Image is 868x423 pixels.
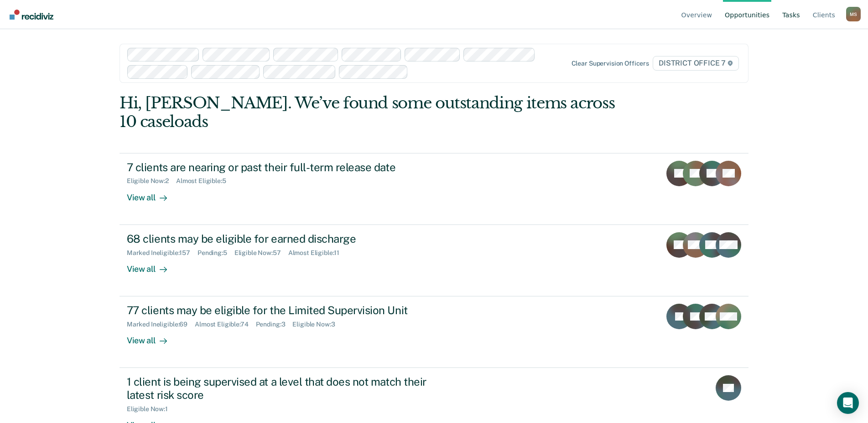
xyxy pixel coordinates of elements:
div: Eligible Now : 57 [234,249,288,257]
div: Marked Ineligible : 157 [127,249,198,257]
div: Eligible Now : 2 [127,177,176,185]
div: Eligible Now : 3 [292,321,342,328]
div: 68 clients may be eligible for earned discharge [127,232,447,245]
div: 1 client is being supervised at a level that does not match their latest risk score [127,375,447,402]
div: Almost Eligible : 74 [195,321,256,328]
div: Pending : 3 [256,321,293,328]
div: Pending : 5 [198,249,234,257]
div: Open Intercom Messenger [837,392,859,414]
a: 68 clients may be eligible for earned dischargeMarked Ineligible:157Pending:5Eligible Now:57Almos... [120,225,748,296]
div: Almost Eligible : 11 [288,249,347,257]
div: 77 clients may be eligible for the Limited Supervision Unit [127,304,447,317]
span: DISTRICT OFFICE 7 [653,56,739,71]
div: View all [127,328,178,346]
div: Hi, [PERSON_NAME]. We’ve found some outstanding items across 10 caseloads [120,94,623,131]
div: Eligible Now : 1 [127,405,175,413]
div: View all [127,256,178,274]
div: View all [127,185,178,203]
a: 7 clients are nearing or past their full-term release dateEligible Now:2Almost Eligible:5View all [120,153,748,225]
button: Profile dropdown button [846,7,861,21]
div: Marked Ineligible : 69 [127,321,195,328]
img: Recidiviz [10,10,53,20]
div: M S [846,7,861,21]
div: 7 clients are nearing or past their full-term release date [127,161,447,174]
a: 77 clients may be eligible for the Limited Supervision UnitMarked Ineligible:69Almost Eligible:74... [120,296,748,368]
div: Almost Eligible : 5 [176,177,234,185]
div: Clear supervision officers [572,60,649,67]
